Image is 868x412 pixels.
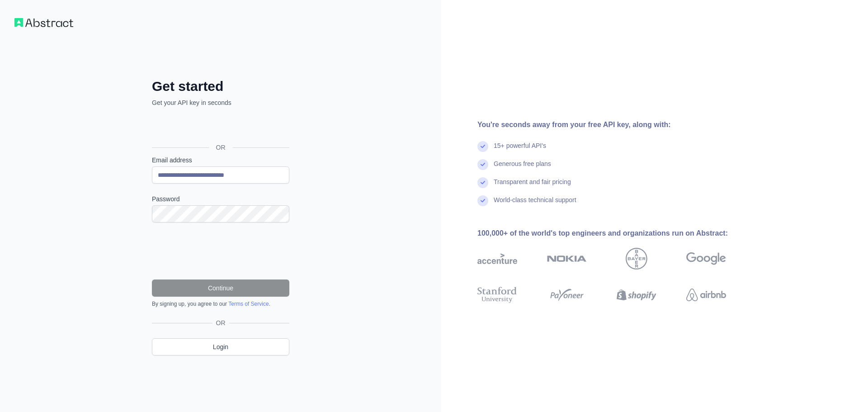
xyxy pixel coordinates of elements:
img: bayer [626,248,647,270]
img: airbnb [686,285,726,305]
img: shopify [617,285,656,305]
iframe: reCAPTCHA [152,233,289,269]
span: OR [209,143,233,152]
div: 15+ powerful API's [494,141,546,159]
div: Transparent and fair pricing [494,177,571,195]
h2: Get started [152,78,289,95]
label: Password [152,194,289,204]
img: check mark [477,141,488,152]
img: stanford university [477,285,517,305]
a: Login [152,338,289,355]
label: Email address [152,156,289,165]
span: OR [212,318,229,327]
p: Get your API key in seconds [152,98,289,107]
img: check mark [477,195,488,206]
img: accenture [477,248,517,270]
img: google [686,248,726,270]
a: Terms of Service [228,301,269,307]
div: 100,000+ of the world's top engineers and organizations run on Abstract: [477,228,755,239]
div: By signing up, you agree to our . [152,300,289,308]
img: payoneer [547,285,587,305]
div: Generous free plans [494,159,551,177]
img: nokia [547,248,587,270]
div: World-class technical support [494,195,576,213]
img: Workflow [14,18,73,27]
iframe: Sign in with Google Button [147,117,292,137]
img: check mark [477,177,488,188]
img: check mark [477,159,488,170]
button: Continue [152,279,289,297]
div: You're seconds away from your free API key, along with: [477,119,755,130]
